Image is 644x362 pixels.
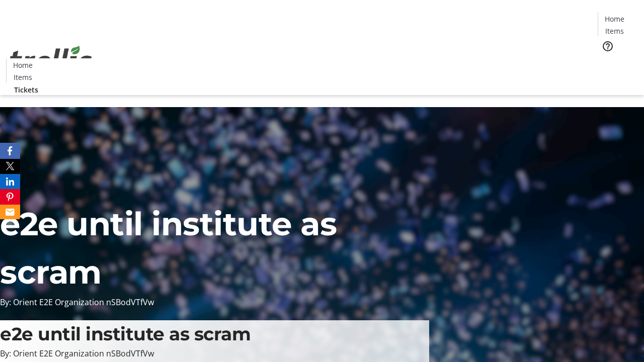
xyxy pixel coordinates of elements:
[598,58,638,69] a: Tickets
[14,72,32,82] span: Items
[606,58,630,69] span: Tickets
[598,14,630,24] a: Home
[6,84,46,95] a: Tickets
[598,36,618,56] button: Help
[598,26,630,36] a: Items
[605,14,624,24] span: Home
[7,60,39,70] a: Home
[6,35,96,85] img: Orient E2E Organization nSBodVTfVw's Logo
[7,72,39,82] a: Items
[14,84,38,95] span: Tickets
[605,26,624,36] span: Items
[13,60,33,70] span: Home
